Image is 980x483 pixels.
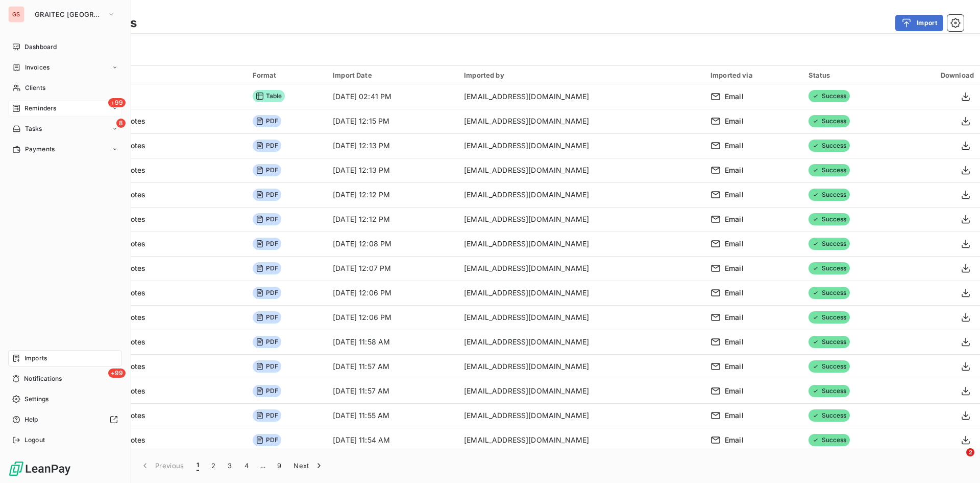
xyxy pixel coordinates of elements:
[458,84,704,109] td: [EMAIL_ADDRESS][DOMAIN_NAME]
[327,207,458,232] td: [DATE] 12:12 PM
[108,369,126,378] span: +99
[24,104,56,113] span: Reminders
[327,182,458,207] td: [DATE] 12:12 PM
[327,354,458,379] td: [DATE] 11:57 AM
[966,448,974,456] span: 2
[35,10,103,18] span: GRAITEC [GEOGRAPHIC_DATA]
[8,6,24,22] div: GS
[808,90,850,102] span: Success
[197,461,199,471] span: 1
[253,287,281,299] span: PDF
[808,71,892,79] div: Status
[808,434,850,446] span: Success
[24,42,57,52] span: Dashboard
[327,305,458,330] td: [DATE] 12:06 PM
[725,239,744,249] span: Email
[253,213,281,225] span: PDF
[464,71,698,79] div: Imported by
[49,71,240,80] div: Import Type
[725,190,744,200] span: Email
[253,409,281,422] span: PDF
[808,213,850,225] span: Success
[24,395,48,404] span: Settings
[725,165,744,175] span: Email
[253,262,281,274] span: PDF
[205,455,222,476] button: 2
[808,360,850,373] span: Success
[458,158,704,182] td: [EMAIL_ADDRESS][DOMAIN_NAME]
[808,287,850,299] span: Success
[253,90,285,102] span: Table
[327,330,458,354] td: [DATE] 11:58 AM
[458,305,704,330] td: [EMAIL_ADDRESS][DOMAIN_NAME]
[25,63,50,72] span: Invoices
[808,189,850,201] span: Success
[287,455,330,476] button: Next
[253,385,281,397] span: PDF
[458,133,704,158] td: [EMAIL_ADDRESS][DOMAIN_NAME]
[327,109,458,133] td: [DATE] 12:15 PM
[24,415,38,424] span: Help
[725,288,744,298] span: Email
[808,115,850,127] span: Success
[8,411,122,428] a: Help
[327,403,458,428] td: [DATE] 11:55 AM
[253,360,281,373] span: PDF
[271,455,287,476] button: 9
[253,115,281,127] span: PDF
[895,15,943,31] button: Import
[904,71,974,79] div: Download
[808,262,850,274] span: Success
[327,379,458,403] td: [DATE] 11:57 AM
[710,71,796,79] div: Imported via
[808,409,850,422] span: Success
[458,109,704,133] td: [EMAIL_ADDRESS][DOMAIN_NAME]
[725,410,744,421] span: Email
[725,386,744,396] span: Email
[253,164,281,176] span: PDF
[327,281,458,305] td: [DATE] 12:06 PM
[458,182,704,207] td: [EMAIL_ADDRESS][DOMAIN_NAME]
[327,133,458,158] td: [DATE] 12:13 PM
[108,98,126,107] span: +99
[458,403,704,428] td: [EMAIL_ADDRESS][DOMAIN_NAME]
[458,330,704,354] td: [EMAIL_ADDRESS][DOMAIN_NAME]
[725,263,744,273] span: Email
[327,428,458,452] td: [DATE] 11:54 AM
[808,140,850,152] span: Success
[253,71,321,79] div: Format
[253,336,281,348] span: PDF
[134,455,190,476] button: Previous
[458,354,704,379] td: [EMAIL_ADDRESS][DOMAIN_NAME]
[327,256,458,281] td: [DATE] 12:07 PM
[458,379,704,403] td: [EMAIL_ADDRESS][DOMAIN_NAME]
[725,435,744,445] span: Email
[725,141,744,151] span: Email
[238,455,255,476] button: 4
[725,116,744,126] span: Email
[458,207,704,232] td: [EMAIL_ADDRESS][DOMAIN_NAME]
[945,448,970,473] iframe: Intercom live chat
[808,311,850,324] span: Success
[222,455,238,476] button: 3
[253,140,281,152] span: PDF
[458,428,704,452] td: [EMAIL_ADDRESS][DOMAIN_NAME]
[253,189,281,201] span: PDF
[808,336,850,348] span: Success
[253,311,281,324] span: PDF
[8,461,71,477] img: Logo LeanPay
[24,435,45,445] span: Logout
[458,281,704,305] td: [EMAIL_ADDRESS][DOMAIN_NAME]
[327,232,458,256] td: [DATE] 12:08 PM
[327,158,458,182] td: [DATE] 12:13 PM
[327,84,458,109] td: [DATE] 02:41 PM
[725,361,744,372] span: Email
[24,374,62,383] span: Notifications
[725,91,744,102] span: Email
[725,214,744,224] span: Email
[808,164,850,176] span: Success
[190,455,205,476] button: 1
[333,71,452,79] div: Import Date
[808,238,850,250] span: Success
[458,232,704,256] td: [EMAIL_ADDRESS][DOMAIN_NAME]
